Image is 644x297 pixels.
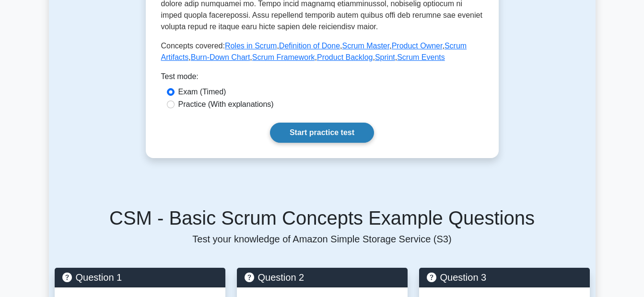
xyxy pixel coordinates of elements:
h5: Question 1 [62,272,218,283]
a: Scrum Framework [252,53,315,61]
label: Practice (With explanations) [178,99,274,110]
a: Product Backlog [317,53,373,61]
a: Roles in Scrum [225,42,277,50]
div: Test mode: [161,71,483,86]
h5: Question 3 [427,272,582,283]
a: Sprint [375,53,395,61]
a: Start practice test [270,123,374,143]
a: Definition of Done [279,42,340,50]
a: Scrum Master [342,42,389,50]
h5: Question 2 [245,272,400,283]
a: Product Owner [392,42,443,50]
p: Concepts covered: , , , , , , , , , [161,40,483,63]
p: Test your knowledge of Amazon Simple Storage Service (S3) [55,233,590,245]
label: Exam (Timed) [178,86,226,98]
a: Scrum Events [397,53,445,61]
a: Burn-Down Chart [191,53,250,61]
h5: CSM - Basic Scrum Concepts Example Questions [55,206,590,229]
